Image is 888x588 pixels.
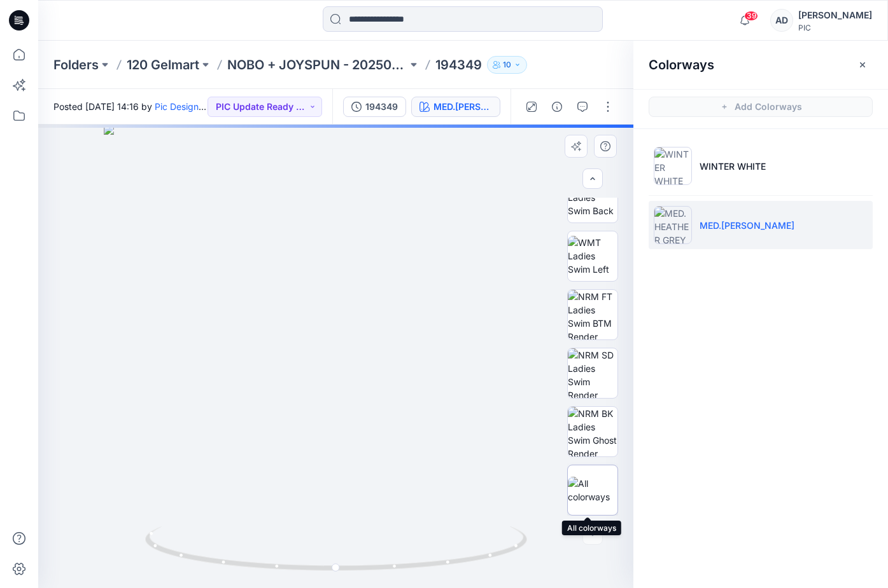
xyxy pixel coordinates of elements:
[744,11,758,21] span: 39
[487,56,527,74] button: 10
[127,56,199,74] a: 120 Gelmart
[433,100,492,114] div: MED.HEATHER GREY
[654,206,692,244] img: MED.HEATHER GREY
[53,100,208,113] span: Posted [DATE] 14:16 by
[227,56,407,74] a: NOBO + JOYSPUN - 20250912_120_GC
[547,97,567,117] button: Details
[53,56,99,74] a: Folders
[343,97,406,117] button: 194349
[568,348,617,398] img: NRM SD Ladies Swim Render
[649,57,714,72] h2: Colorways
[568,290,617,339] img: NRM FT Ladies Swim BTM Render
[798,23,872,32] div: PIC
[568,236,617,276] img: WMT Ladies Swim Left
[503,58,511,72] p: 10
[654,147,692,185] img: WINTER WHITE
[411,97,500,117] button: MED.[PERSON_NAME]
[568,407,617,456] img: NRM BK Ladies Swim Ghost Render
[435,56,482,74] p: 194349
[798,8,872,23] div: [PERSON_NAME]
[700,219,794,232] p: MED.[PERSON_NAME]
[568,477,617,503] img: All colorways
[568,177,617,217] img: WMT Ladies Swim Back
[700,160,766,173] p: WINTER WHITE
[365,100,398,114] div: 194349
[155,101,224,112] a: Pic Design Team
[770,9,793,32] div: AD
